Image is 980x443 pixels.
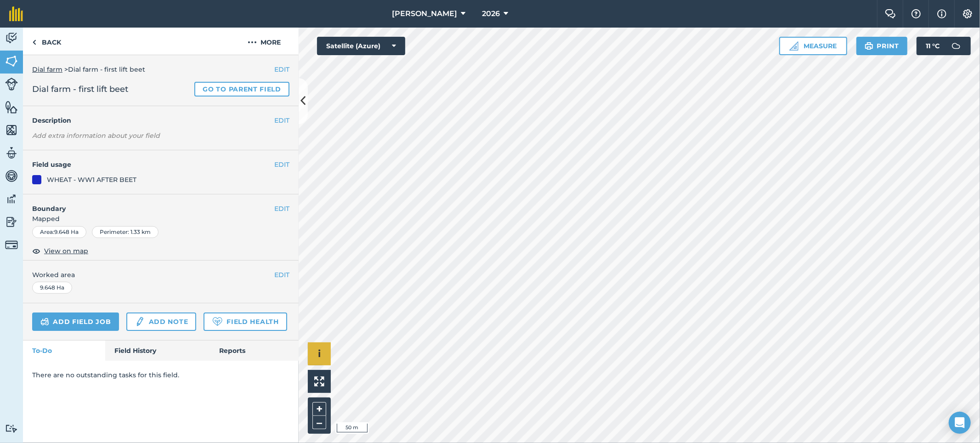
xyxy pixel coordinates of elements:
div: Open Intercom Messenger [949,412,971,434]
a: Field Health [204,312,287,331]
button: EDIT [274,270,289,280]
img: svg+xml;base64,PD94bWwgdmVyc2lvbj0iMS4wIiBlbmNvZGluZz0idXRmLTgiPz4KPCEtLSBHZW5lcmF0b3I6IEFkb2JlIE... [40,316,49,327]
a: Reports [210,341,299,361]
span: 11 ° C [926,37,940,55]
button: – [312,416,326,429]
em: Add extra information about your field [32,131,160,140]
button: More [230,28,299,55]
img: Ruler icon [789,41,799,51]
h4: Description [32,115,289,125]
button: EDIT [274,64,289,74]
button: EDIT [274,115,289,125]
img: svg+xml;base64,PD94bWwgdmVyc2lvbj0iMS4wIiBlbmNvZGluZz0idXRmLTgiPz4KPCEtLSBHZW5lcmF0b3I6IEFkb2JlIE... [135,316,145,327]
img: svg+xml;base64,PHN2ZyB4bWxucz0iaHR0cDovL3d3dy53My5vcmcvMjAwMC9zdmciIHdpZHRoPSI1NiIgaGVpZ2h0PSI2MC... [5,123,18,137]
a: To-Do [23,341,105,361]
img: A question mark icon [911,9,922,18]
span: [PERSON_NAME] [392,8,457,19]
img: Four arrows, one pointing top left, one top right, one bottom right and the last bottom left [314,376,324,386]
button: Satellite (Azure) [317,37,405,55]
img: svg+xml;base64,PD94bWwgdmVyc2lvbj0iMS4wIiBlbmNvZGluZz0idXRmLTgiPz4KPCEtLSBHZW5lcmF0b3I6IEFkb2JlIE... [947,37,965,55]
span: Mapped [23,214,299,224]
span: Dial farm - first lift beet [32,83,128,96]
button: View on map [32,245,88,256]
p: There are no outstanding tasks for this field. [32,370,289,380]
img: svg+xml;base64,PHN2ZyB4bWxucz0iaHR0cDovL3d3dy53My5vcmcvMjAwMC9zdmciIHdpZHRoPSI1NiIgaGVpZ2h0PSI2MC... [5,54,18,68]
span: Worked area [32,270,289,280]
div: Area : 9.648 Ha [32,226,86,238]
img: fieldmargin Logo [9,6,23,21]
img: svg+xml;base64,PD94bWwgdmVyc2lvbj0iMS4wIiBlbmNvZGluZz0idXRmLTgiPz4KPCEtLSBHZW5lcmF0b3I6IEFkb2JlIE... [5,31,18,45]
div: > Dial farm - first lift beet [32,64,289,74]
a: Add field job [32,312,119,331]
img: svg+xml;base64,PHN2ZyB4bWxucz0iaHR0cDovL3d3dy53My5vcmcvMjAwMC9zdmciIHdpZHRoPSI5IiBoZWlnaHQ9IjI0Ii... [32,37,36,48]
a: Dial farm [32,65,62,74]
img: svg+xml;base64,PD94bWwgdmVyc2lvbj0iMS4wIiBlbmNvZGluZz0idXRmLTgiPz4KPCEtLSBHZW5lcmF0b3I6IEFkb2JlIE... [5,424,18,433]
button: i [308,342,331,365]
img: svg+xml;base64,PD94bWwgdmVyc2lvbj0iMS4wIiBlbmNvZGluZz0idXRmLTgiPz4KPCEtLSBHZW5lcmF0b3I6IEFkb2JlIE... [5,215,18,229]
img: svg+xml;base64,PD94bWwgdmVyc2lvbj0iMS4wIiBlbmNvZGluZz0idXRmLTgiPz4KPCEtLSBHZW5lcmF0b3I6IEFkb2JlIE... [5,146,18,160]
img: svg+xml;base64,PHN2ZyB4bWxucz0iaHR0cDovL3d3dy53My5vcmcvMjAwMC9zdmciIHdpZHRoPSIxNyIgaGVpZ2h0PSIxNy... [937,8,946,19]
button: + [312,402,326,416]
img: svg+xml;base64,PD94bWwgdmVyc2lvbj0iMS4wIiBlbmNvZGluZz0idXRmLTgiPz4KPCEtLSBHZW5lcmF0b3I6IEFkb2JlIE... [5,169,18,183]
button: Measure [779,37,847,55]
div: WHEAT - WW1 AFTER BEET [47,175,136,185]
span: View on map [44,246,88,256]
a: Field History [105,341,210,361]
img: svg+xml;base64,PD94bWwgdmVyc2lvbj0iMS4wIiBlbmNvZGluZz0idXRmLTgiPz4KPCEtLSBHZW5lcmF0b3I6IEFkb2JlIE... [5,192,18,206]
a: Back [23,28,70,55]
a: Add note [126,312,196,331]
a: Go to parent field [194,82,289,97]
h4: Boundary [23,194,274,214]
button: EDIT [274,204,289,214]
h4: Field usage [32,159,274,170]
img: svg+xml;base64,PHN2ZyB4bWxucz0iaHR0cDovL3d3dy53My5vcmcvMjAwMC9zdmciIHdpZHRoPSI1NiIgaGVpZ2h0PSI2MC... [5,100,18,114]
img: svg+xml;base64,PD94bWwgdmVyc2lvbj0iMS4wIiBlbmNvZGluZz0idXRmLTgiPz4KPCEtLSBHZW5lcmF0b3I6IEFkb2JlIE... [5,78,18,91]
button: 11 °C [917,37,971,55]
button: EDIT [274,159,289,170]
span: i [318,348,321,359]
img: svg+xml;base64,PD94bWwgdmVyc2lvbj0iMS4wIiBlbmNvZGluZz0idXRmLTgiPz4KPCEtLSBHZW5lcmF0b3I6IEFkb2JlIE... [5,239,18,251]
div: Perimeter : 1.33 km [92,226,159,238]
div: 9.648 Ha [32,282,72,294]
img: svg+xml;base64,PHN2ZyB4bWxucz0iaHR0cDovL3d3dy53My5vcmcvMjAwMC9zdmciIHdpZHRoPSIyMCIgaGVpZ2h0PSIyNC... [248,37,257,48]
img: Two speech bubbles overlapping with the left bubble in the forefront [885,9,896,18]
span: 2026 [482,8,500,19]
img: svg+xml;base64,PHN2ZyB4bWxucz0iaHR0cDovL3d3dy53My5vcmcvMjAwMC9zdmciIHdpZHRoPSIxOCIgaGVpZ2h0PSIyNC... [32,245,40,256]
button: Print [856,37,908,55]
img: A cog icon [962,9,973,18]
img: svg+xml;base64,PHN2ZyB4bWxucz0iaHR0cDovL3d3dy53My5vcmcvMjAwMC9zdmciIHdpZHRoPSIxOSIgaGVpZ2h0PSIyNC... [865,40,873,51]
